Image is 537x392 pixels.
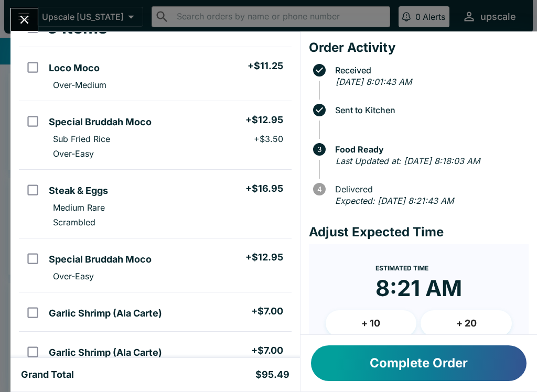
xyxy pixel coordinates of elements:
[245,182,283,195] h5: + $16.95
[330,105,529,115] span: Sent to Kitchen
[53,271,94,281] p: Over-Easy
[421,310,512,336] button: + 20
[53,80,106,90] p: Over-Medium
[375,264,428,272] span: Estimated Time
[49,116,152,128] h5: Special Bruddah Moco
[245,251,283,264] h5: + $12.95
[49,307,162,320] h5: Garlic Shrimp (Ala Carte)
[53,148,94,159] p: Over-Easy
[336,77,412,87] em: [DATE] 8:01:43 AM
[336,156,480,166] em: Last Updated at: [DATE] 8:18:03 AM
[53,217,95,227] p: Scrambled
[309,40,529,56] h4: Order Activity
[251,305,283,318] h5: + $7.00
[53,202,105,213] p: Medium Rare
[317,145,321,154] text: 3
[309,224,529,240] h4: Adjust Expected Time
[49,346,162,359] h5: Garlic Shrimp (Ala Carte)
[255,368,289,381] h5: $95.49
[330,145,529,154] span: Food Ready
[49,184,108,197] h5: Steak & Eggs
[49,62,100,74] h5: Loco Moco
[248,60,283,72] h5: + $11.25
[375,275,462,302] time: 8:21 AM
[53,134,110,144] p: Sub Fried Rice
[317,185,321,193] text: 4
[245,114,283,126] h5: + $12.95
[330,184,529,194] span: Delivered
[49,253,152,266] h5: Special Bruddah Moco
[21,368,74,381] h5: Grand Total
[335,195,454,206] em: Expected: [DATE] 8:21:43 AM
[311,345,527,381] button: Complete Order
[330,66,529,75] span: Received
[19,9,292,371] table: orders table
[251,344,283,357] h5: + $7.00
[326,310,417,336] button: + 10
[254,134,283,144] p: + $3.50
[11,8,38,31] button: Close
